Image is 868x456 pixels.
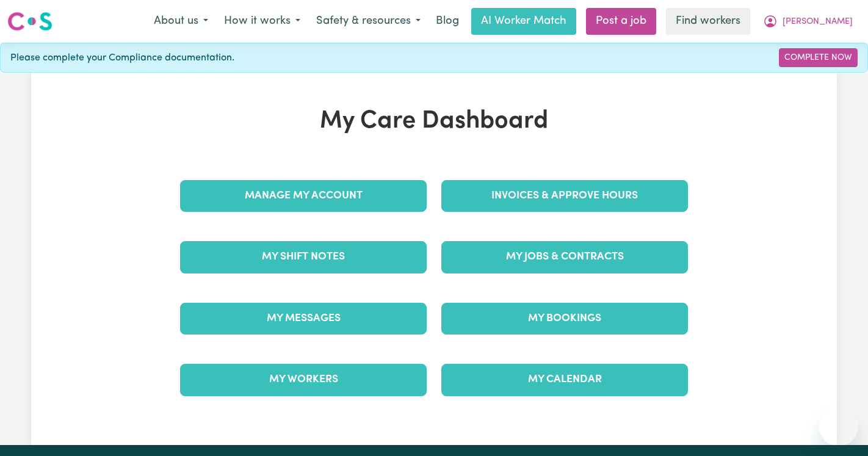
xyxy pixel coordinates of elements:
[471,8,576,35] a: AI Worker Match
[180,303,427,335] a: My Messages
[308,9,429,34] button: Safety & resources
[819,407,858,446] iframe: Button to launch messaging window
[10,51,234,65] span: Please complete your Compliance documentation.
[216,9,308,34] button: How it works
[441,364,688,396] a: My Calendar
[441,180,688,212] a: Invoices & Approve Hours
[586,8,656,35] a: Post a job
[7,10,52,32] img: Careseekers logo
[7,7,52,35] a: Careseekers logo
[755,9,861,34] button: My Account
[441,303,688,335] a: My Bookings
[783,15,853,29] span: [PERSON_NAME]
[180,364,427,396] a: My Workers
[180,180,427,212] a: Manage My Account
[429,8,466,35] a: Blog
[173,107,695,136] h1: My Care Dashboard
[146,9,216,34] button: About us
[180,241,427,273] a: My Shift Notes
[666,8,750,35] a: Find workers
[441,241,688,273] a: My Jobs & Contracts
[779,48,858,67] a: Complete Now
